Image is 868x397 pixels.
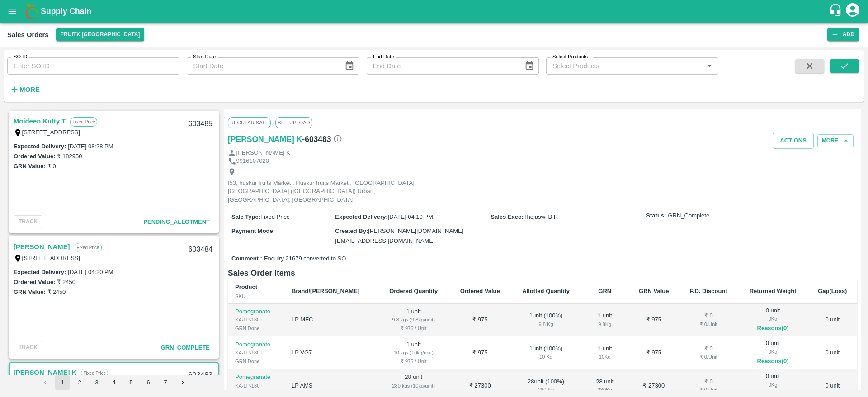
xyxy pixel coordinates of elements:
[235,373,277,382] p: Pomegranate
[385,316,442,324] div: 9.8 kgs (9.8kg/unit)
[639,288,669,294] b: GRN Value
[690,288,727,294] b: P.D. Discount
[745,348,801,356] div: 0 Kg
[124,375,138,390] button: Go to page 5
[829,3,844,19] div: customer-support
[284,336,378,369] td: LP VG7
[183,365,218,386] div: 603483
[518,345,574,361] div: 1 unit ( 100 %)
[373,53,394,61] label: End Date
[41,5,829,18] a: Supply Chain
[141,375,156,390] button: Go to page 6
[518,386,574,394] div: 280 Kg
[518,312,574,328] div: 1 unit ( 100 %)
[19,86,40,93] strong: More
[183,113,218,135] div: 603485
[522,288,570,294] b: Allotted Quantity
[745,356,801,367] button: Reasons(0)
[57,153,82,160] label: ₹ 182950
[750,288,797,294] b: Returned Weight
[686,386,731,394] div: ₹ 0 / Unit
[518,320,574,328] div: 9.8 Kg
[235,324,277,332] div: GRN Done
[14,115,66,127] a: Moideen Kutty T
[14,279,55,285] label: Ordered Value:
[228,133,302,146] h6: [PERSON_NAME] K
[158,375,173,390] button: Go to page 7
[14,269,66,275] label: Expected Delivery :
[22,129,80,136] label: [STREET_ADDRESS]
[23,2,41,20] img: logo
[385,357,442,365] div: ₹ 975 / Unit
[628,304,679,337] td: ₹ 975
[228,267,857,279] h6: Sales Order Items
[745,315,801,323] div: 0 Kg
[75,243,102,252] p: Fixed Price
[47,163,56,170] label: ₹ 0
[14,153,55,160] label: Ordered Value:
[14,288,46,295] label: GRN Value:
[773,133,814,149] button: Actions
[22,255,80,261] label: [STREET_ADDRESS]
[385,382,442,390] div: 280 kgs (10kg/unit)
[231,213,260,220] label: Sale Type :
[235,340,277,349] p: Pomegranate
[588,345,621,361] div: 1 unit
[72,375,87,390] button: Go to page 2
[187,57,337,75] input: Start Date
[844,2,861,21] div: account of current user
[686,345,731,353] div: ₹ 0
[14,163,46,170] label: GRN Value:
[808,304,857,337] td: 0 unit
[378,304,449,337] td: 1 unit
[745,339,801,366] div: 0 unit
[703,60,715,72] button: Open
[549,60,701,72] input: Select Products
[745,307,801,334] div: 0 unit
[56,28,145,41] button: Select DC
[14,143,66,150] label: Expected Delivery :
[385,324,442,332] div: ₹ 975 / Unit
[228,117,271,128] span: Regular Sale
[335,213,387,220] label: Expected Delivery :
[235,357,277,365] div: GRN Done
[460,288,500,294] b: Ordered Value
[231,255,262,263] label: Comment :
[7,57,179,75] input: Enter SO ID
[235,382,277,390] div: KA-LP-180++
[7,82,42,97] button: More
[57,279,75,285] label: ₹ 2450
[161,344,210,351] span: GRN_Complete
[70,117,97,127] p: Fixed Price
[7,29,49,41] div: Sales Orders
[235,316,277,324] div: KA-LP-180++
[235,349,277,357] div: KA-LP-180++
[818,288,847,294] b: Gap(Loss)
[686,378,731,386] div: ₹ 0
[183,239,218,260] div: 603484
[235,292,277,300] div: SKU
[193,53,216,61] label: Start Date
[388,213,433,220] span: [DATE] 04:10 PM
[14,367,76,378] a: [PERSON_NAME] K
[143,218,210,225] span: Pending_Allotment
[808,336,857,369] td: 0 unit
[41,7,91,16] b: Supply Chain
[745,323,801,334] button: Reasons(0)
[236,149,290,157] p: [PERSON_NAME] K
[341,57,358,75] button: Choose date
[175,375,190,390] button: Go to next page
[68,269,113,275] label: [DATE] 04:20 PM
[228,179,431,204] p: I53, huskur fruits Market , Huskur fruits Market , [GEOGRAPHIC_DATA], [GEOGRAPHIC_DATA] ([GEOGRAP...
[646,212,666,220] label: Status:
[14,53,27,61] label: SO ID
[449,304,511,337] td: ₹ 975
[68,143,113,150] label: [DATE] 08:28 PM
[449,336,511,369] td: ₹ 975
[236,157,269,165] p: 9916107020
[14,241,70,253] a: [PERSON_NAME]
[107,375,121,390] button: Go to page 4
[2,1,23,22] button: open drawer
[588,386,621,394] div: 280 Kg
[686,320,731,328] div: ₹ 0 / Unit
